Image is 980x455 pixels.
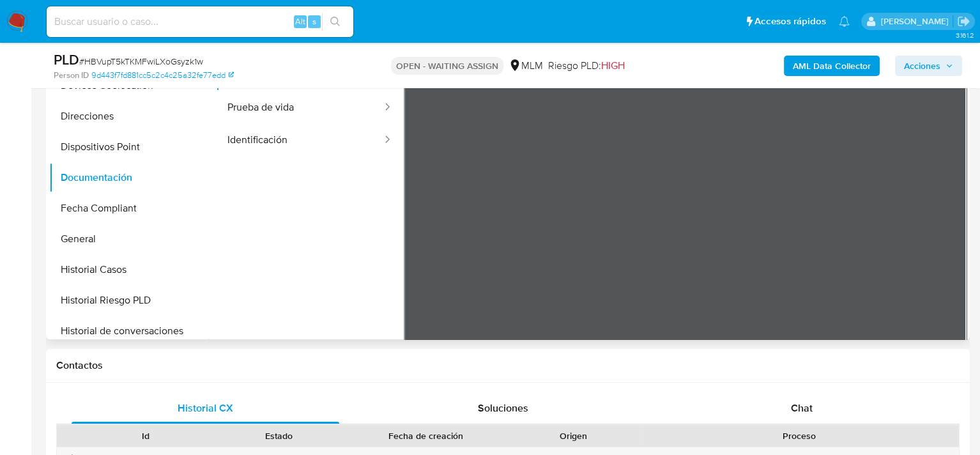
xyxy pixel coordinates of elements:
span: s [312,15,316,27]
a: Notificaciones [839,16,850,27]
div: Fecha de creación [354,429,498,442]
span: 3.161.2 [955,30,974,40]
div: MLM [509,59,543,73]
a: 9d443f7fd881cc5c2c4c25a32fe77edd [91,70,234,81]
div: Origen [516,429,631,442]
span: Alt [295,15,305,27]
b: PLD [54,49,79,70]
button: Acciones [895,56,962,76]
span: Historial CX [178,401,233,415]
span: Chat [791,401,813,415]
button: Dispositivos Point [49,132,209,162]
button: search-icon [322,13,348,31]
span: Acciones [904,56,940,76]
span: HIGH [601,58,625,73]
span: # HBVupT5kTKMFwiLXoGsyzk1w [79,55,203,68]
button: Historial Riesgo PLD [49,285,209,316]
p: OPEN - WAITING ASSIGN [391,57,503,75]
b: Person ID [54,70,89,81]
button: Direcciones [49,101,209,132]
button: Documentación [49,162,209,193]
button: Historial Casos [49,254,209,285]
p: diego.ortizcastro@mercadolibre.com.mx [880,15,953,27]
span: Soluciones [478,401,528,415]
a: Salir [957,15,970,28]
div: Proceso [648,429,950,442]
h1: Contactos [56,359,960,372]
span: Accesos rápidos [754,15,826,28]
button: General [49,224,209,254]
button: Historial de conversaciones [49,316,209,346]
button: AML Data Collector [784,56,880,76]
span: Riesgo PLD: [548,59,625,73]
div: Estado [221,429,336,442]
button: Fecha Compliant [49,193,209,224]
input: Buscar usuario o caso... [47,13,353,30]
div: Id [88,429,203,442]
b: AML Data Collector [793,56,871,76]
